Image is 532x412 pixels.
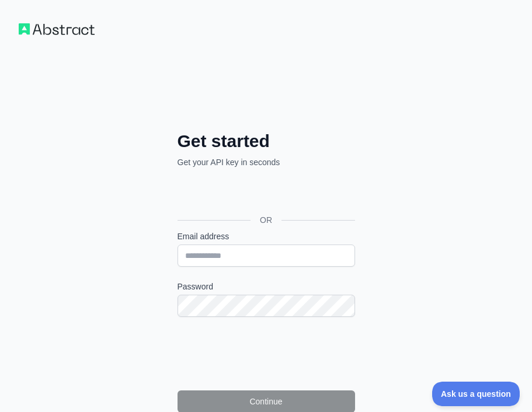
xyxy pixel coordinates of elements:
[172,181,359,207] iframe: Sign in with Google Button
[178,331,355,376] iframe: reCAPTCHA
[178,131,355,152] h2: Get started
[19,23,95,35] img: Workflow
[432,382,520,406] iframe: Toggle Customer Support
[178,281,355,292] label: Password
[178,156,355,168] p: Get your API key in seconds
[178,231,355,242] label: Email address
[251,214,281,226] span: OR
